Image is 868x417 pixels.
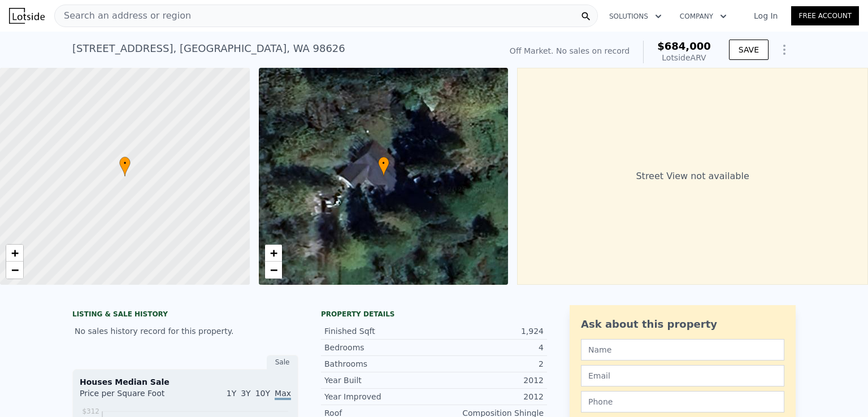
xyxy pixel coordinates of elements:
[255,389,270,398] span: 10Y
[581,339,784,360] input: Name
[119,158,131,168] span: •
[773,38,796,61] button: Show Options
[241,389,250,398] span: 3Y
[581,365,784,386] input: Email
[324,391,434,402] div: Year Improved
[740,10,791,21] a: Log In
[72,310,298,321] div: LISTING & SALE HISTORY
[581,316,784,332] div: Ask about this property
[510,45,630,57] div: Off Market. No sales on record
[729,40,769,60] button: SAVE
[80,388,185,406] div: Price per Square Foot
[80,376,291,388] div: Houses Median Sale
[434,375,544,386] div: 2012
[275,389,291,400] span: Max
[119,157,131,176] div: •
[55,9,191,23] span: Search an address or region
[378,158,389,168] span: •
[324,325,434,337] div: Finished Sqft
[6,262,23,279] a: Zoom out
[434,325,544,337] div: 1,924
[324,342,434,353] div: Bedrooms
[671,6,736,27] button: Company
[11,263,19,277] span: −
[270,246,277,260] span: +
[72,41,345,57] div: [STREET_ADDRESS] , [GEOGRAPHIC_DATA] , WA 98626
[6,245,23,262] a: Zoom in
[657,52,711,63] div: Lotside ARV
[267,355,298,370] div: Sale
[265,245,282,262] a: Zoom in
[517,68,868,285] div: Street View not available
[265,262,282,279] a: Zoom out
[600,6,671,27] button: Solutions
[72,321,298,341] div: No sales history record for this property.
[324,375,434,386] div: Year Built
[9,8,45,24] img: Lotside
[434,342,544,353] div: 4
[82,407,99,415] tspan: $312
[657,40,711,52] span: $684,000
[581,391,784,412] input: Phone
[378,157,389,176] div: •
[791,6,859,25] a: Free Account
[270,263,277,277] span: −
[434,358,544,370] div: 2
[227,389,236,398] span: 1Y
[324,358,434,370] div: Bathrooms
[321,310,547,319] div: Property details
[434,391,544,402] div: 2012
[11,246,19,260] span: +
